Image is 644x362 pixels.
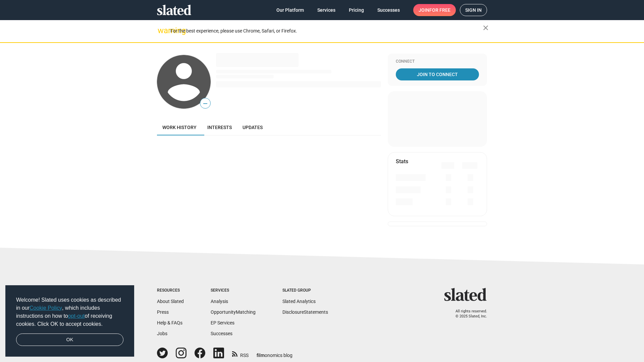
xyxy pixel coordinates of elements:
[211,331,232,336] a: Successes
[157,331,167,336] a: Jobs
[419,4,450,16] span: Join
[317,4,335,16] span: Services
[232,348,249,359] a: RSS
[282,288,328,293] div: Slated Group
[396,68,479,80] a: Join To Connect
[157,320,182,325] a: Help & FAQs
[162,125,197,130] span: Work history
[396,158,408,165] mat-card-title: Stats
[202,119,237,135] a: Interests
[211,320,234,325] a: EP Services
[211,309,256,315] a: OpportunityMatching
[211,288,256,293] div: Services
[349,4,364,16] span: Pricing
[243,125,263,130] span: Updates
[396,59,479,64] div: Connect
[170,26,483,36] div: For the best experience, please use Chrome, Safari, or Firefox.
[282,309,328,315] a: DisclosureStatements
[5,285,134,357] div: cookieconsent
[465,4,482,16] span: Sign in
[207,125,232,130] span: Interests
[158,26,166,35] mat-icon: warning
[157,309,169,315] a: Press
[157,119,202,135] a: Work history
[257,353,265,358] span: film
[460,4,487,16] a: Sign in
[16,334,123,346] a: dismiss cookie message
[257,347,292,359] a: filmonomics blog
[448,309,487,319] p: All rights reserved. © 2025 Slated, Inc.
[377,4,400,16] span: Successes
[276,4,304,16] span: Our Platform
[200,99,210,108] span: —
[16,296,123,328] span: Welcome! Slated uses cookies as described in our , which includes instructions on how to of recei...
[312,4,341,16] a: Services
[343,4,369,16] a: Pricing
[397,68,478,80] span: Join To Connect
[211,299,228,304] a: Analysis
[413,4,456,16] a: Joinfor free
[429,4,450,16] span: for free
[282,299,316,304] a: Slated Analytics
[157,299,184,304] a: About Slated
[482,24,490,32] mat-icon: close
[271,4,309,16] a: Our Platform
[68,313,85,319] a: opt-out
[372,4,405,16] a: Successes
[30,305,62,311] a: Cookie Policy
[157,288,184,293] div: Resources
[237,119,268,135] a: Updates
